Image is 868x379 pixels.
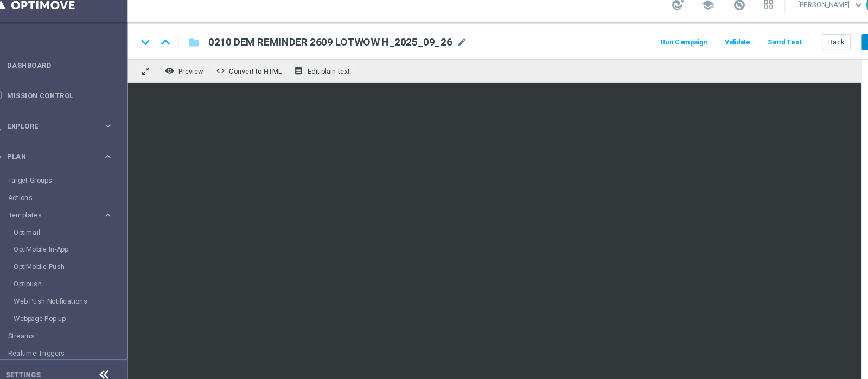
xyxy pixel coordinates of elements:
button: Send Test [742,44,777,59]
button: gps_fixed Plan keyboard_arrow_right [12,155,128,164]
a: Settings [26,362,59,368]
button: folder [197,43,210,60]
button: receipt Edit plain text [295,72,355,86]
div: Dashboard [12,59,127,87]
div: Explore [12,126,117,136]
div: Web Push Notifications [34,287,140,304]
div: Optimail [34,222,140,239]
button: Validate [701,44,729,59]
i: keyboard_arrow_right [117,125,127,136]
span: mode_edit [451,47,461,56]
div: Target Groups [28,174,140,190]
button: tune [841,76,858,94]
div: Streams [28,320,140,336]
span: 0210 DEM REMINDER 2609 LOTWOW H_2025_09_26 [217,45,446,58]
a: OptiMobile Push [34,259,113,267]
i: folder [198,45,209,58]
span: Explore [28,127,117,134]
button: Mission Control [12,98,128,106]
span: Plan [28,156,117,163]
button: equalizer Dashboard [12,69,128,78]
div: Templates [29,211,117,217]
span: Validate [703,48,727,55]
button: Templates keyboard_arrow_right [28,210,128,219]
a: Optipush [34,275,113,284]
div: Actions [28,190,140,206]
span: palette [844,100,856,114]
i: gps_fixed [12,155,22,164]
div: Realtime Triggers [28,336,140,352]
div: OptiMobile In-App [34,239,140,255]
i: equalizer [12,68,22,78]
a: OptiMobile In-App [34,242,113,251]
button: Back [795,44,822,59]
div: EZ [837,6,857,27]
div: OptiMobile Push [34,255,140,271]
span: Templates [29,211,106,217]
div: Mission Control [12,87,127,116]
a: Target Groups [28,177,113,186]
a: Web Push Notifications [34,291,113,300]
div: Optipush [34,271,140,287]
div: Webpage Pop-up [34,304,140,320]
i: keyboard_arrow_right [117,154,127,164]
a: Optimail [34,226,113,235]
span: code [224,74,233,83]
i: settings [11,360,21,370]
button: remove_red_eye Preview [174,72,217,86]
i: person_search [12,126,22,136]
a: Realtime Triggers [28,340,113,349]
button: Run Campaign [641,44,688,59]
a: Webpage Pop-up [34,307,113,316]
span: Convert to HTML [237,75,286,83]
button: Save [832,44,859,59]
div: Templates [28,206,140,320]
span: keyboard_arrow_down [824,10,835,22]
a: [PERSON_NAME]keyboard_arrow_down [771,8,837,24]
div: Plan [12,155,117,164]
a: Actions [28,194,113,202]
span: Edit plain text [310,75,350,83]
button: palette [841,98,858,115]
span: tune [844,79,856,93]
i: keyboard_arrow_down [150,43,166,60]
i: remove_red_eye [176,74,185,83]
i: keyboard_arrow_right [117,209,127,220]
span: Preview [189,75,212,83]
button: code Convert to HTML [221,72,291,86]
a: Dashboard [28,59,127,87]
a: Streams [28,324,113,332]
span: school [681,10,693,22]
i: receipt [298,74,307,83]
i: keyboard_arrow_up [168,43,184,60]
button: person_search Explore keyboard_arrow_right [12,126,128,135]
a: Mission Control [28,87,127,116]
